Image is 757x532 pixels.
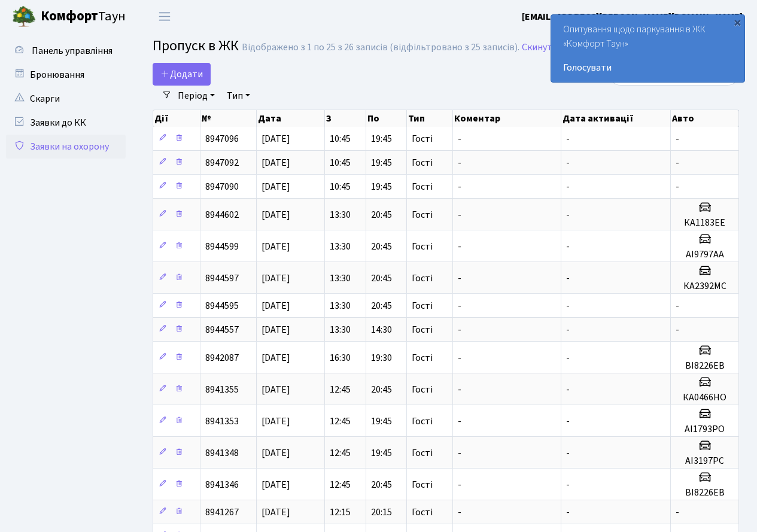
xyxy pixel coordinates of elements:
span: 12:45 [330,478,351,491]
span: 8941348 [205,446,239,460]
span: - [458,208,461,221]
span: 19:45 [371,156,392,169]
span: Гості [412,134,433,144]
span: 12:45 [330,383,351,396]
h5: КА1183ЕЕ [676,217,734,229]
h5: АІ9797АА [676,249,734,260]
span: 8944597 [205,272,239,285]
span: - [676,299,679,312]
span: [DATE] [262,415,290,428]
a: Панель управління [6,39,126,63]
span: Гості [412,353,433,363]
a: Скарги [6,87,126,111]
span: 8947092 [205,156,239,169]
button: Переключити навігацію [150,7,180,26]
th: Авто [671,110,739,127]
span: 20:45 [371,299,392,312]
span: 10:45 [330,180,351,193]
span: Гості [412,448,433,458]
h5: ВІ8226ЕВ [676,360,734,372]
span: 13:30 [330,299,351,312]
span: [DATE] [262,446,290,460]
span: 20:45 [371,208,392,221]
th: Дата [257,110,326,127]
h5: ВІ8226ЕВ [676,487,734,498]
span: Гості [412,507,433,517]
span: Гості [412,385,433,394]
span: Гості [412,210,433,220]
span: 19:45 [371,446,392,460]
span: - [458,446,461,460]
span: 12:45 [330,446,351,460]
span: 19:45 [371,132,392,145]
span: [DATE] [262,299,290,312]
span: Додати [160,68,203,81]
span: - [566,446,570,460]
span: 19:30 [371,351,392,364]
span: - [676,132,679,145]
h5: КА0466НО [676,392,734,403]
h5: АІ1793РО [676,424,734,435]
th: З [325,110,366,127]
span: Гості [412,301,433,311]
b: Комфорт [41,7,98,26]
span: 10:45 [330,156,351,169]
span: 10:45 [330,132,351,145]
span: 8944595 [205,299,239,312]
span: 20:45 [371,240,392,253]
span: [DATE] [262,383,290,396]
span: 13:30 [330,208,351,221]
span: - [566,208,570,221]
span: [DATE] [262,272,290,285]
span: - [566,132,570,145]
th: № [200,110,257,127]
span: - [458,323,461,336]
a: Скинути [522,42,558,53]
span: - [676,506,679,519]
span: 12:45 [330,415,351,428]
th: Тип [407,110,453,127]
div: × [731,16,743,28]
span: Гості [412,480,433,490]
span: 8947096 [205,132,239,145]
span: 19:45 [371,180,392,193]
span: - [566,383,570,396]
span: - [566,323,570,336]
th: Дата активації [561,110,671,127]
span: - [566,156,570,169]
span: - [458,132,461,145]
a: Період [173,86,220,106]
div: Відображено з 1 по 25 з 26 записів (відфільтровано з 25 записів). [242,42,519,53]
span: 8942087 [205,351,239,364]
span: 8947090 [205,180,239,193]
span: - [458,180,461,193]
span: Гості [412,158,433,168]
span: - [458,299,461,312]
th: По [366,110,407,127]
a: Тип [222,86,255,106]
h5: КА2392МС [676,281,734,292]
a: [EMAIL_ADDRESS][PERSON_NAME][DOMAIN_NAME] [522,10,743,24]
span: 8944602 [205,208,239,221]
span: 8944557 [205,323,239,336]
span: - [458,478,461,491]
span: [DATE] [262,506,290,519]
a: Додати [153,63,211,86]
span: - [458,240,461,253]
a: Заявки на охорону [6,135,126,159]
span: - [458,415,461,428]
span: Пропуск в ЖК [153,35,239,56]
span: [DATE] [262,132,290,145]
span: 20:45 [371,478,392,491]
span: Гості [412,273,433,283]
span: [DATE] [262,156,290,169]
span: - [566,478,570,491]
span: 8941355 [205,383,239,396]
span: - [458,156,461,169]
span: 12:15 [330,506,351,519]
span: 8944599 [205,240,239,253]
span: 20:15 [371,506,392,519]
a: Заявки до КК [6,111,126,135]
b: [EMAIL_ADDRESS][PERSON_NAME][DOMAIN_NAME] [522,10,743,23]
span: 16:30 [330,351,351,364]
